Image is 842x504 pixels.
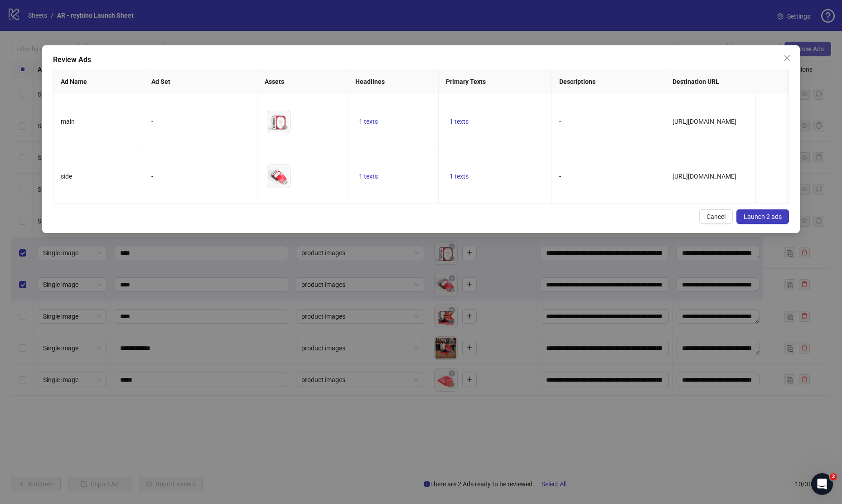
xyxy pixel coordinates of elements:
span: - [559,173,561,180]
th: Destination URL [665,69,789,94]
span: eye [281,124,288,131]
div: - [151,171,250,181]
th: Ad Name [53,69,144,94]
iframe: Intercom live chat [811,473,833,495]
button: Close [780,51,794,65]
span: - [559,118,561,125]
button: 1 texts [355,171,382,182]
th: Descriptions [552,69,665,94]
span: Cancel [707,213,726,220]
span: side [61,173,72,180]
button: Cancel [699,209,733,224]
span: 1 texts [359,173,378,180]
img: Asset 1 [267,165,290,188]
div: Review Ads [53,54,789,65]
span: [URL][DOMAIN_NAME] [673,173,736,180]
th: Ad Set [144,69,257,94]
button: 1 texts [446,171,472,182]
span: eye [281,179,288,185]
span: close [784,54,791,62]
span: 1 texts [450,118,469,125]
span: 2 [830,473,837,480]
span: 1 texts [359,118,378,125]
th: Primary Texts [439,69,552,94]
button: 1 texts [355,116,382,127]
span: main [61,118,75,125]
button: Preview [279,177,290,188]
img: Asset 1 [267,110,290,133]
span: Launch 2 ads [744,213,782,220]
th: Assets [257,69,348,94]
div: - [151,116,250,126]
th: Headlines [348,69,439,94]
button: Preview [279,122,290,133]
button: 1 texts [446,116,472,127]
button: Launch 2 ads [736,209,789,224]
span: [URL][DOMAIN_NAME] [673,118,736,125]
span: 1 texts [450,173,469,180]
